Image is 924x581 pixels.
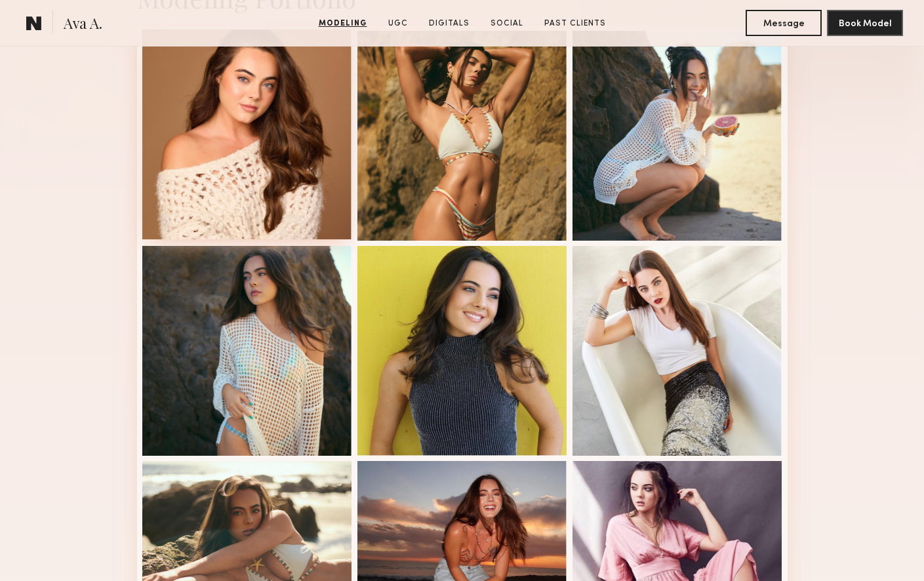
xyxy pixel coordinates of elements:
a: Past Clients [539,18,611,30]
a: Social [485,18,529,30]
a: UGC [383,18,413,30]
a: Book Model [827,17,903,28]
button: Book Model [827,10,903,36]
button: Message [746,10,822,36]
a: Digitals [424,18,475,30]
a: Modeling [313,18,372,30]
span: Ava A. [64,13,102,36]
